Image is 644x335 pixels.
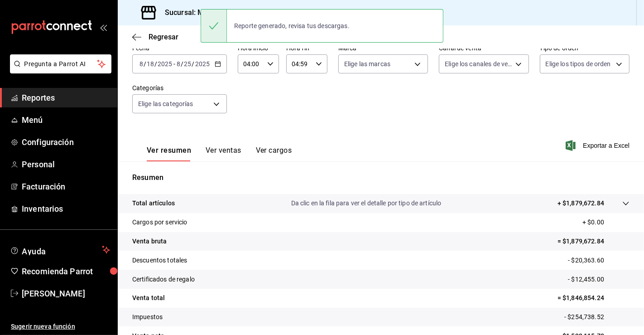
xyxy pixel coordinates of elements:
p: + $1,879,672.84 [557,199,604,208]
span: / [192,60,195,68]
span: / [181,60,183,68]
span: Sugerir nueva función [11,322,110,331]
p: Descuentos totales [132,256,187,265]
input: ---- [195,60,210,68]
label: Categorías [132,85,227,92]
p: - $20,363.60 [568,256,630,265]
button: Ver cargos [256,146,292,161]
span: Personal [22,158,110,170]
a: Pregunta a Parrot AI [6,66,111,75]
input: ---- [157,60,173,68]
div: navigation tabs [147,146,292,161]
p: - $12,455.00 [568,275,630,284]
button: Pregunta a Parrot AI [10,54,111,73]
label: Hora inicio [238,45,279,52]
p: = $1,846,854.24 [557,293,630,303]
span: / [154,60,157,68]
span: Pregunta a Parrot AI [24,59,97,69]
button: Exportar a Excel [567,140,630,151]
p: Da clic en la fila para ver el detalle por tipo de artículo [291,199,442,208]
p: + $0.00 [582,218,630,227]
p: Cargos por servicio [132,218,187,227]
p: Venta total [132,293,165,303]
p: Certificados de regalo [132,275,195,284]
span: - [173,60,175,68]
span: / [144,60,146,68]
span: Ayuda [22,244,98,255]
span: Configuración [22,136,110,148]
input: -- [176,60,181,68]
span: Elige los canales de venta [445,59,512,68]
button: Ver resumen [147,146,191,161]
input: -- [184,60,192,68]
input: -- [139,60,144,68]
label: Hora fin [286,45,327,52]
p: Resumen [132,172,630,183]
input: -- [146,60,154,68]
span: Facturación [22,180,110,193]
div: Reporte generado, revisa tus descargas. [227,16,357,36]
span: Menú [22,114,110,126]
p: Impuestos [132,312,163,322]
p: = $1,879,672.84 [557,237,630,246]
span: Inventarios [22,203,110,215]
button: Regresar [132,33,178,41]
p: Venta bruta [132,237,167,246]
button: Ver ventas [206,146,241,161]
h3: Sucursal: Mochomos ([GEOGRAPHIC_DATA]) [158,7,312,18]
span: [PERSON_NAME] [22,287,110,300]
span: Elige las categorías [138,99,193,108]
span: Elige las marcas [344,59,390,68]
p: - $254,738.52 [564,312,630,322]
span: Reportes [22,92,110,104]
span: Recomienda Parrot [22,265,110,277]
label: Fecha [132,45,227,52]
span: Regresar [149,33,178,41]
p: Total artículos [132,199,175,208]
button: open_drawer_menu [100,24,107,31]
span: Elige los tipos de orden [546,59,611,68]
